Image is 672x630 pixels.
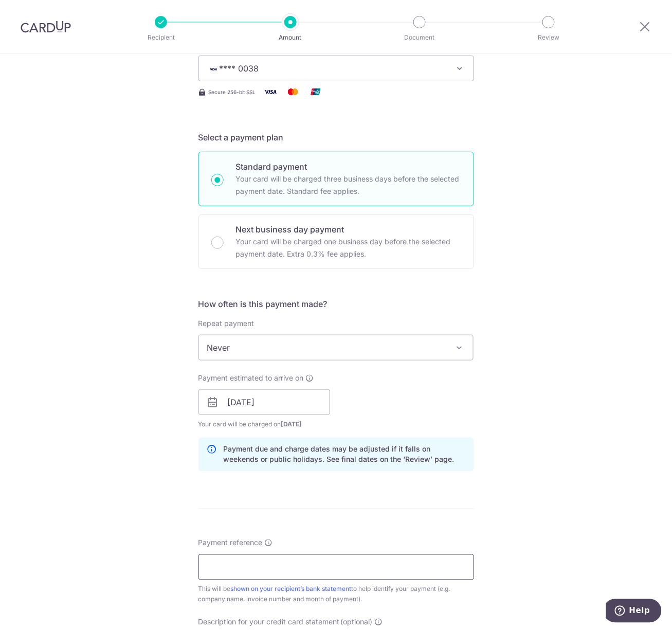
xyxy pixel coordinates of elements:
p: Your card will be charged one business day before the selected payment date. Extra 0.3% fee applies. [236,236,461,260]
span: Never [199,335,474,360]
img: Mastercard [283,85,303,98]
span: Never [198,335,474,361]
span: [DATE] [281,420,302,428]
p: Recipient [123,32,199,43]
h5: Select a payment plan [198,131,474,143]
input: DD / MM / YYYY [198,389,330,415]
span: Payment reference [198,538,263,548]
h5: How often is this payment made? [198,298,474,310]
p: Next business day payment [236,223,461,236]
p: Your card will be charged three business days before the selected payment date. Standard fee appl... [236,173,461,197]
div: This will be to help identify your payment (e.g. company name, invoice number and month of payment). [198,584,474,605]
iframe: Opens a widget where you can find more information [606,599,662,625]
p: Payment due and charge dates may be adjusted if it falls on weekends or public holidays. See fina... [224,444,465,465]
span: Secure 256-bit SSL [209,88,256,96]
p: Document [382,32,458,43]
img: VISA [207,65,220,73]
img: Visa [260,85,281,98]
p: Amount [252,32,329,43]
span: (optional) [341,617,373,627]
label: Repeat payment [198,318,255,329]
p: Review [511,32,587,43]
span: Your card will be charged on [198,419,330,429]
img: CardUp [21,21,71,33]
span: Description for your credit card statement [198,617,340,627]
p: Standard payment [236,160,461,173]
span: Payment estimated to arrive on [198,373,304,383]
a: shown on your recipient’s bank statement [231,585,352,593]
img: Union Pay [305,85,326,98]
